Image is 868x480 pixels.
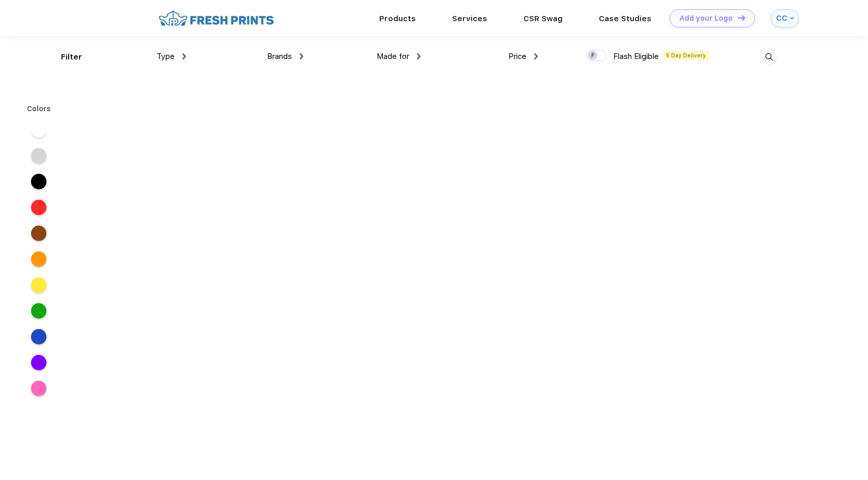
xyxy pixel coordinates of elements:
img: dropdown.png [417,53,421,59]
span: Brands [267,52,292,61]
img: dropdown.png [182,53,186,59]
img: DT [738,15,745,21]
span: Type [157,52,175,61]
img: desktop_search.svg [761,49,778,66]
span: Price [508,52,526,61]
div: Filter [61,51,82,63]
img: fo%20logo%202.webp [156,9,277,27]
div: Add your Logo [679,14,733,23]
span: Flash Eligible [613,52,659,61]
div: Colors [19,103,59,114]
img: dropdown.png [300,53,303,59]
img: arrow_down_blue.svg [790,16,794,20]
a: Products [379,14,416,23]
div: CC [776,14,787,23]
span: Made for [377,52,409,61]
img: dropdown.png [534,53,538,59]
